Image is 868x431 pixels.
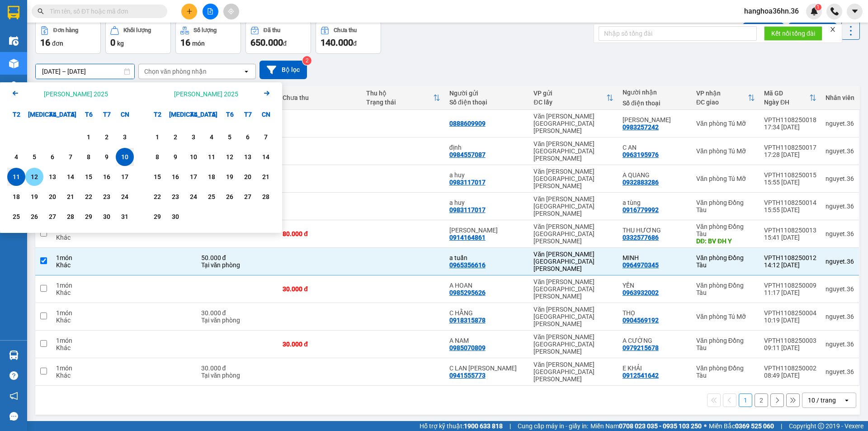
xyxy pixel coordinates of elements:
[623,317,659,324] div: 0904569192
[826,230,854,237] div: nguyet.36
[696,90,748,97] div: VP nhận
[334,27,357,33] div: Chưa thu
[151,171,164,182] div: 15
[533,251,613,272] div: Văn [PERSON_NAME][GEOGRAPHIC_DATA][PERSON_NAME]
[764,123,816,131] div: 17:34 [DATE]
[283,230,357,237] div: 80.000 đ
[148,208,166,226] div: Choose Thứ Hai, tháng 09 29 2025. It's available.
[118,152,131,162] div: 10
[100,211,113,222] div: 30
[25,105,43,123] div: [MEDICAL_DATA]
[302,56,311,65] sup: 2
[35,21,101,54] button: Đơn hàng16đơn
[449,179,486,186] div: 0983117017
[207,8,213,14] span: file-add
[696,99,748,106] div: ĐC giao
[533,278,613,300] div: Văn [PERSON_NAME][GEOGRAPHIC_DATA][PERSON_NAME]
[223,191,236,202] div: 26
[9,350,19,360] img: warehouse-icon
[764,116,816,123] div: VPTH1108250018
[223,171,236,182] div: 19
[449,309,525,317] div: C HẰNG
[261,88,272,99] svg: Arrow Right
[61,188,80,206] div: Choose Thứ Năm, tháng 08 21 2025. It's available.
[100,152,113,162] div: 9
[148,188,166,206] div: Choose Thứ Hai, tháng 09 22 2025. It's available.
[261,88,272,100] button: Next month.
[239,105,257,123] div: T7
[764,90,809,97] div: Mã GD
[61,168,80,186] div: Choose Thứ Năm, tháng 08 14 2025. It's available.
[56,337,113,344] div: 1 món
[223,132,236,142] div: 5
[169,132,182,142] div: 2
[533,99,606,106] div: ĐC lấy
[7,105,25,123] div: T2
[696,282,755,296] div: Văn phòng Đồng Tàu
[7,188,25,206] div: Choose Thứ Hai, tháng 08 18 2025. It's available.
[144,67,207,76] div: Chọn văn phòng nhận
[205,171,218,182] div: 18
[449,289,486,296] div: 0985295626
[533,306,613,327] div: Văn [PERSON_NAME][GEOGRAPHIC_DATA][PERSON_NAME]
[623,227,687,234] div: THU HƯƠNG
[623,179,659,186] div: 0932883286
[151,211,164,222] div: 29
[623,234,659,241] div: 0332577686
[53,27,78,33] div: Đơn hàng
[259,61,307,79] button: Bộ lọc
[239,148,257,166] div: Choose Thứ Bảy, tháng 09 13 2025. It's available.
[98,105,116,123] div: T7
[764,151,816,158] div: 17:28 [DATE]
[80,208,98,226] div: Choose Thứ Sáu, tháng 08 29 2025. It's available.
[10,88,21,100] button: Previous month.
[257,128,275,146] div: Choose Chủ Nhật, tháng 09 7 2025. It's available.
[759,86,821,110] th: Toggle SortBy
[264,27,280,33] div: Đã thu
[56,261,113,269] div: Khác
[533,223,613,245] div: Văn [PERSON_NAME][GEOGRAPHIC_DATA][PERSON_NAME]
[203,4,218,19] button: file-add
[118,171,131,182] div: 17
[64,211,77,222] div: 28
[64,152,77,162] div: 7
[764,234,816,241] div: 15:41 [DATE]
[148,105,166,123] div: T2
[696,120,755,127] div: Văn phòng Tú Mỡ
[46,191,59,202] div: 20
[764,317,816,324] div: 10:19 [DATE]
[117,40,124,47] span: kg
[449,254,525,261] div: a tuấn
[623,254,687,261] div: MINH
[10,211,23,222] div: 25
[46,171,59,182] div: 13
[116,168,134,186] div: Choose Chủ Nhật, tháng 08 17 2025. It's available.
[243,68,250,75] svg: open
[201,254,274,261] div: 50.000 đ
[100,191,113,202] div: 23
[116,128,134,146] div: Choose Chủ Nhật, tháng 08 3 2025. It's available.
[105,21,171,54] button: Khối lượng0kg
[321,37,353,48] span: 140.000
[449,144,525,151] div: định
[98,148,116,166] div: Choose Thứ Bảy, tháng 08 9 2025. It's available.
[203,188,221,206] div: Choose Thứ Năm, tháng 09 25 2025. It's available.
[739,393,752,407] button: 1
[826,147,854,155] div: nguyet.36
[43,168,61,186] div: Choose Thứ Tư, tháng 08 13 2025. It's available.
[82,132,95,142] div: 1
[46,211,59,222] div: 27
[826,285,854,293] div: nguyet.36
[696,175,755,182] div: Văn phòng Tú Mỡ
[283,285,357,293] div: 30.000 đ
[80,168,98,186] div: Choose Thứ Sáu, tháng 08 15 2025. It's available.
[221,128,239,146] div: Choose Thứ Sáu, tháng 09 5 2025. It's available.
[184,148,203,166] div: Choose Thứ Tư, tháng 09 10 2025. It's available.
[623,261,659,269] div: 0964970345
[449,151,486,158] div: 0984557087
[830,26,836,33] span: close
[151,132,164,142] div: 1
[80,105,98,123] div: T6
[118,132,131,142] div: 3
[201,317,274,324] div: Tại văn phòng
